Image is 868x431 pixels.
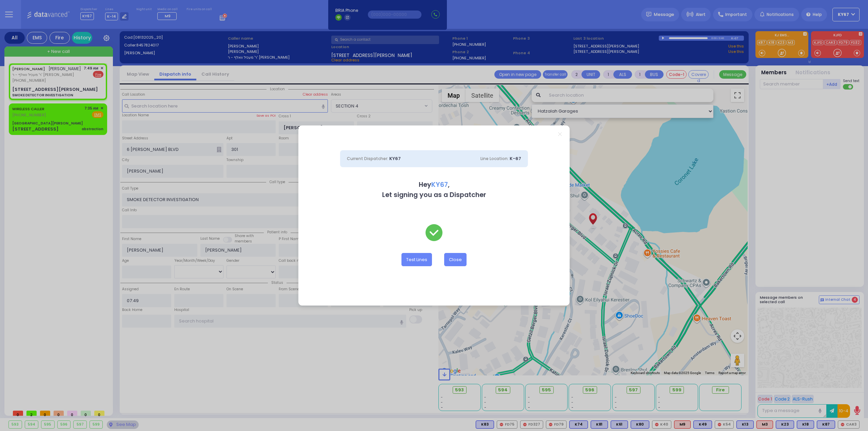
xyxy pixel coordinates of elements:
b: Let signing you as a Dispatcher [382,190,486,199]
span: K-67 [510,155,521,162]
span: KY67 [389,155,401,162]
a: Close [558,132,562,136]
span: Line Location: [480,156,509,161]
b: Hey , [419,180,450,189]
span: Current Dispatcher: [347,156,388,161]
button: Test Lines [401,253,432,266]
img: check-green.svg [426,224,442,241]
button: Close [444,253,467,266]
span: KY67 [431,180,448,189]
